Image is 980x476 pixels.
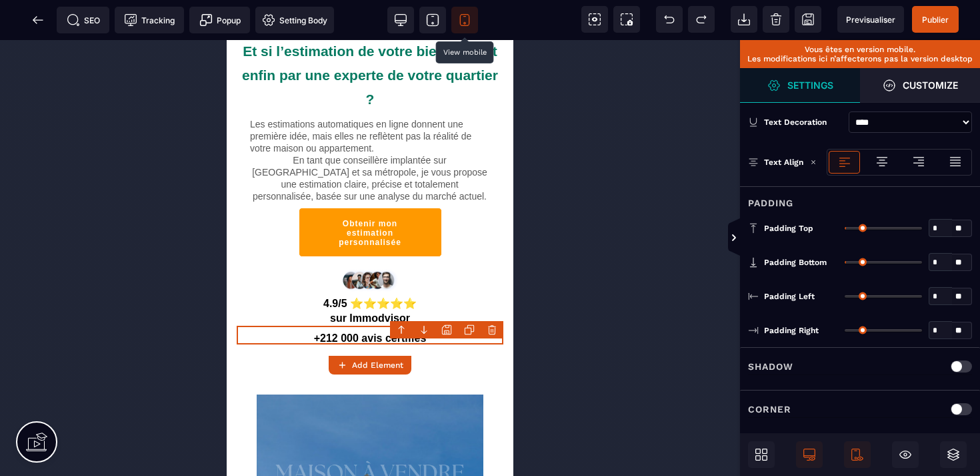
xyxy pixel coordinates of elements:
[764,257,827,268] span: Padding Bottom
[922,15,949,25] span: Publier
[740,68,860,103] span: Settings
[23,78,263,114] div: Les estimations automatiques en ligne donnent une première idée, mais elles ne reflètent pas la r...
[67,13,100,27] span: SEO
[23,114,263,162] div: En tant que conseillère implantée sur [GEOGRAPHIC_DATA] et sa métropole, je vous propose une esti...
[199,13,241,27] span: Popup
[903,80,958,90] strong: Customize
[747,45,973,54] p: Vous êtes en version mobile.
[860,68,980,103] span: Open Style Manager
[113,227,173,254] img: 7ce4f1d884bec3e3122cfe95a8df0004_rating.png
[747,54,973,63] p: Les modifications ici n’affecterons pas la version desktop
[748,441,775,468] span: Open Blocks
[764,115,843,129] div: Text Decoration
[613,6,640,33] span: Screenshot
[846,15,895,25] span: Previsualiser
[329,356,411,375] button: Add Element
[764,223,813,234] span: Padding Top
[940,441,967,468] span: Open Layers
[764,291,815,302] span: Padding Left
[844,441,871,468] span: Mobile Only
[748,359,793,375] p: Shadow
[787,80,833,90] strong: Settings
[748,401,791,417] p: Corner
[124,13,175,27] span: Tracking
[740,186,980,211] div: Padding
[892,441,919,468] span: Hide/Show Block
[810,159,817,166] img: loading
[796,441,823,468] span: Desktop Only
[764,325,819,336] span: Padding Right
[837,6,904,33] span: Preview
[72,168,215,217] button: Obtenir mon estimation personnalisée
[352,361,403,370] strong: Add Element
[581,6,608,33] span: View components
[262,13,327,27] span: Setting Body
[748,156,803,169] p: Text Align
